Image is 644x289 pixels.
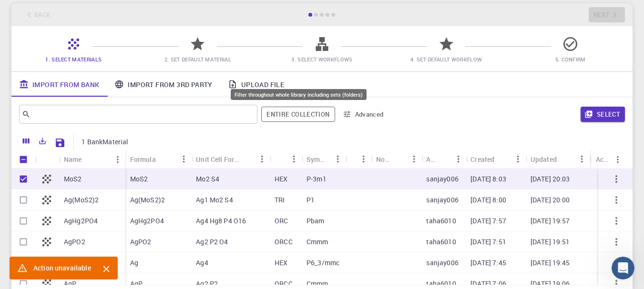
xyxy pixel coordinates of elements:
[261,107,335,122] span: Filter throughout whole library including sets (folders)
[275,258,287,268] p: HEX
[557,151,572,167] button: Sort
[391,151,406,167] button: Sort
[531,195,570,205] p: [DATE] 20:00
[470,237,506,247] p: [DATE] 7:51
[426,258,458,268] p: sanjay006
[64,237,85,247] p: AgPO2
[470,195,506,205] p: [DATE] 8:00
[196,279,218,289] p: Ag2 P2
[596,150,610,169] div: Actions
[130,150,156,169] div: Formula
[196,237,228,247] p: Ag2 P2 O4
[426,279,456,289] p: taha6010
[466,150,526,169] div: Created
[531,237,570,247] p: [DATE] 19:51
[494,151,510,167] button: Sort
[196,150,239,169] div: Unit Cell Formula
[307,174,327,184] p: P-3m1
[164,56,231,63] span: 2. Set Default Material
[581,107,625,122] button: Select
[176,151,191,167] button: Menu
[255,151,270,167] button: Menu
[426,195,458,205] p: sanjay006
[410,56,482,63] span: 4. Set Default Workflow
[470,174,506,184] p: [DATE] 8:03
[130,195,165,205] p: Ag(MoS2)2
[307,258,339,268] p: P6_3/mmc
[426,216,456,226] p: taha6010
[51,133,70,152] button: Save Explorer Settings
[307,237,328,247] p: Cmmm
[307,195,315,205] p: P1
[555,56,586,63] span: 5. Confirm
[470,150,494,169] div: Created
[426,237,456,247] p: taha6010
[330,151,346,167] button: Menu
[130,237,152,247] p: AgPO2
[220,72,292,97] a: Upload File
[64,216,98,226] p: AgHg2PO4
[275,237,293,247] p: ORCC
[275,279,293,289] p: ORCC
[531,174,570,184] p: [DATE] 20:03
[11,72,107,97] a: Import From Bank
[107,72,220,97] a: Import From 3rd Party
[99,261,114,277] button: Close
[130,279,143,289] p: AgP
[291,56,352,63] span: 3. Select Workflows
[35,150,59,169] div: Icon
[45,56,102,63] span: 1. Select Materials
[239,151,255,167] button: Sort
[307,279,328,289] p: Cmmm
[426,174,458,184] p: sanjay006
[371,150,422,169] div: Non-periodic
[191,150,270,169] div: Unit Cell Formula
[591,150,625,169] div: Actions
[130,174,148,184] p: MoS2
[346,150,371,169] div: Tags
[231,89,367,100] div: Filter throughout whole library including sets (folders)
[196,216,246,226] p: Ag4 Hg8 P4 O16
[64,150,82,169] div: Name
[82,152,97,167] button: Sort
[435,151,450,167] button: Sort
[531,216,570,226] p: [DATE] 19:57
[125,150,192,169] div: Formula
[470,216,506,226] p: [DATE] 7:57
[64,279,76,289] p: AgP
[270,150,302,169] div: Lattice
[376,150,391,169] div: Non-periodic
[531,258,570,268] p: [DATE] 19:45
[110,152,125,167] button: Menu
[275,195,285,205] p: TRI
[64,195,99,205] p: Ag(MoS2)2
[531,279,570,289] p: [DATE] 19:06
[426,150,435,169] div: Account
[286,151,302,167] button: Menu
[307,150,330,169] div: Symmetry
[275,174,287,184] p: HEX
[18,133,34,149] button: Columns
[470,279,506,289] p: [DATE] 7:06
[421,150,466,169] div: Account
[130,216,164,226] p: AgHg2PO4
[82,137,128,147] p: 1 BankMaterial
[59,150,125,169] div: Name
[64,174,82,184] p: MoS2
[156,151,171,167] button: Sort
[302,150,346,169] div: Symmetry
[610,152,625,167] button: Menu
[33,259,91,277] div: Action unavailable
[511,151,526,167] button: Menu
[450,151,466,167] button: Menu
[275,216,288,226] p: ORC
[406,151,421,167] button: Menu
[261,107,335,122] button: Entire collection
[356,151,371,167] button: Menu
[531,150,557,169] div: Updated
[275,151,290,167] button: Sort
[470,258,506,268] p: [DATE] 7:45
[612,257,634,279] iframe: Intercom live chat
[196,174,219,184] p: Mo2 S4
[574,151,589,167] button: Menu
